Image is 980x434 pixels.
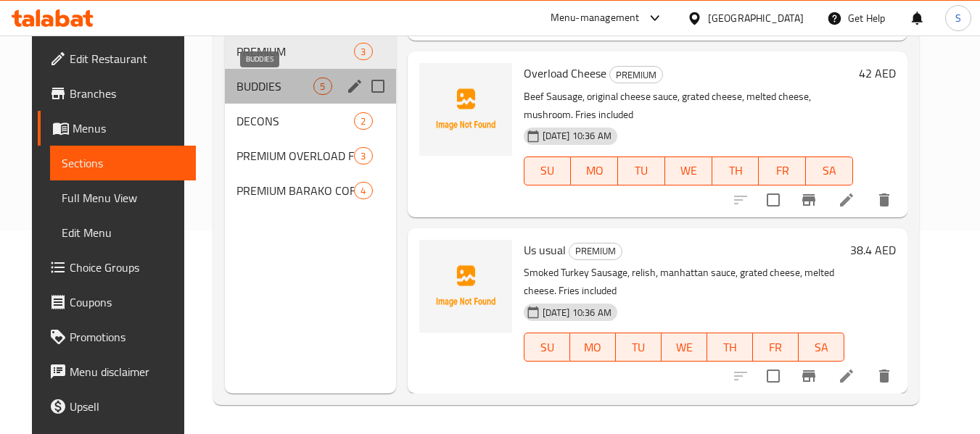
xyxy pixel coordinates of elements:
[610,67,662,83] span: PREMIUM
[524,333,570,362] button: SU
[354,182,372,199] div: items
[419,63,512,156] img: Overload Cheese
[838,191,855,209] a: Edit menu item
[530,160,566,181] span: SU
[758,185,788,215] span: Select to update
[838,367,855,385] a: Edit menu item
[50,215,196,250] a: Edit Menu
[867,183,902,217] button: delete
[537,306,617,320] span: [DATE] 10:36 AM
[38,111,196,146] a: Menus
[867,359,902,393] button: delete
[38,354,196,389] a: Menu disclaimer
[355,45,371,59] span: 3
[236,147,354,164] span: PREMIUM OVERLOAD FRIES
[70,398,184,415] span: Upsell
[665,157,712,185] button: WE
[70,85,184,102] span: Branches
[530,337,564,358] span: SU
[225,34,395,69] div: PREMIUM3
[355,114,371,128] span: 2
[571,157,618,185] button: MO
[799,333,844,362] button: SA
[812,160,847,181] span: SA
[70,259,184,276] span: Choice Groups
[569,243,622,260] div: PREMIUM
[236,112,354,130] span: DECONS
[38,389,196,424] a: Upsell
[618,157,665,185] button: TU
[419,240,512,333] img: Us usual
[712,157,759,185] button: TH
[759,157,806,185] button: FR
[671,160,707,181] span: WE
[236,43,354,60] span: PREMIUM
[570,333,616,362] button: MO
[955,10,961,26] span: S
[759,337,793,358] span: FR
[577,160,612,181] span: MO
[354,43,372,60] div: items
[765,160,800,181] span: FR
[708,10,804,26] div: [GEOGRAPHIC_DATA]
[38,250,196,285] a: Choice Groups
[225,138,395,173] div: PREMIUM OVERLOAD FRIES3
[707,333,753,362] button: TH
[713,337,747,358] span: TH
[62,154,184,172] span: Sections
[313,78,332,95] div: items
[551,9,640,27] div: Menu-management
[624,160,659,181] span: TU
[753,333,799,362] button: FR
[354,147,372,164] div: items
[524,62,606,84] span: Overload Cheese
[576,337,610,358] span: MO
[859,63,896,83] h6: 42 AED
[225,69,395,104] div: BUDDIES5edit
[38,76,196,111] a: Branches
[537,129,617,143] span: [DATE] 10:36 AM
[73,120,184,137] span: Menus
[718,160,754,181] span: TH
[70,328,184,346] span: Promotions
[758,361,788,391] span: Select to update
[225,104,395,138] div: DECONS2
[225,28,395,214] nav: Menu sections
[791,183,826,217] button: Branch-specific-item
[804,337,839,358] span: SA
[62,224,184,241] span: Edit Menu
[70,50,184,67] span: Edit Restaurant
[236,78,313,95] span: BUDDIES
[850,240,896,260] h6: 38.4 AED
[38,41,196,76] a: Edit Restaurant
[524,239,566,261] span: Us usual
[225,173,395,208] div: PREMIUM BARAKO COFFEE DRINKS4
[616,333,662,362] button: TU
[355,184,371,198] span: 4
[667,337,701,358] span: WE
[569,243,622,259] span: PREMIUM
[62,189,184,206] span: Full Menu View
[662,333,707,362] button: WE
[524,88,853,124] p: Beef Sausage, original cheese sauce, grated cheese, melted cheese, mushroom. Fries included
[38,320,196,354] a: Promotions
[38,285,196,320] a: Coupons
[236,182,354,199] span: PREMIUM BARAKO COFFEE DRINKS
[791,359,826,393] button: Branch-specific-item
[524,264,844,300] p: Smoked Turkey Sausage, relish, manhattan sauce, grated cheese, melted cheese. Fries included
[314,80,331,93] span: 5
[50,180,196,215] a: Full Menu View
[344,75,366,97] button: edit
[622,337,656,358] span: TU
[524,157,572,185] button: SU
[70,293,184,311] span: Coupons
[806,157,853,185] button: SA
[50,146,196,180] a: Sections
[70,363,184,380] span: Menu disclaimer
[355,149,371,163] span: 3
